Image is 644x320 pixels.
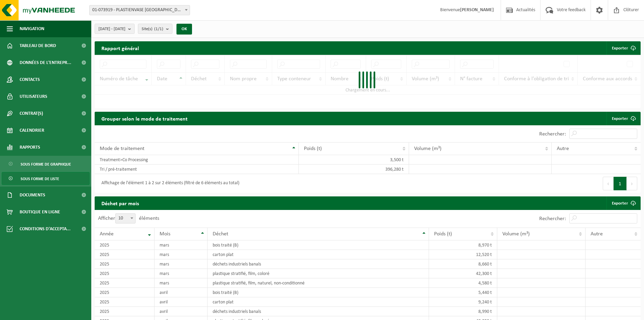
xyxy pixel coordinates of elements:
td: bois traité (B) [208,240,429,250]
td: 2025 [95,259,154,269]
td: Treatment>Co Processing [95,155,299,165]
td: mars [154,278,207,288]
span: Site(s) [142,24,163,34]
span: Déchet [213,231,228,237]
label: Rechercher: [539,216,566,221]
button: Exporter [606,41,640,55]
a: Sous forme de liste [2,172,90,185]
td: 3,500 t [299,155,409,165]
span: [DATE] - [DATE] [98,24,125,34]
span: Contrat(s) [20,105,43,122]
count: (1/1) [154,27,163,31]
span: Tableau de bord [20,37,56,54]
td: 42,300 t [429,269,497,278]
span: Autre [591,231,603,237]
span: Volume (m³) [414,146,442,151]
td: carton plat [208,250,429,259]
span: Volume (m³) [502,231,530,237]
span: Sous forme de liste [21,172,59,185]
td: 8,970 t [429,240,497,250]
td: 5,440 t [429,288,497,297]
span: Données de l'entrepr... [20,54,71,71]
td: plastique stratifié, film, naturel, non-conditionné [208,278,429,288]
span: 01-073919 - PLASTIENVASE FRANCIA - ARRAS [89,5,190,15]
td: mars [154,250,207,259]
td: Tri / pré-traitement [95,165,299,174]
td: 12,520 t [429,250,497,259]
span: Sous forme de graphique [21,158,71,171]
td: mars [154,240,207,250]
td: mars [154,269,207,278]
td: mars [154,259,207,269]
button: Next [627,177,637,190]
a: Exporter [606,112,640,125]
span: Documents [20,187,45,204]
td: 2025 [95,297,154,307]
span: Mois [160,231,170,237]
label: Rechercher: [539,131,566,137]
td: 4,580 t [429,278,497,288]
strong: [PERSON_NAME] [460,7,494,13]
td: 2025 [95,269,154,278]
td: carton plat [208,297,429,307]
span: Poids (t) [434,231,452,237]
span: Autre [557,146,569,151]
td: avril [154,288,207,297]
button: Previous [603,177,614,190]
label: Afficher éléments [98,216,159,221]
h2: Rapport général [95,41,146,55]
a: Exporter [606,196,640,210]
td: 2025 [95,307,154,316]
button: Site(s)(1/1) [138,24,172,34]
td: avril [154,297,207,307]
td: 2025 [95,278,154,288]
span: Navigation [20,20,44,37]
span: Poids (t) [304,146,322,151]
td: déchets industriels banals [208,307,429,316]
a: Sous forme de graphique [2,157,90,170]
td: bois traité (B) [208,288,429,297]
td: 8,990 t [429,307,497,316]
span: Mode de traitement [100,146,144,151]
span: Boutique en ligne [20,204,60,220]
td: 2025 [95,240,154,250]
td: plastique stratifié, film, coloré [208,269,429,278]
span: Rapports [20,139,40,156]
span: 10 [116,214,135,223]
span: 01-073919 - PLASTIENVASE FRANCIA - ARRAS [90,5,190,15]
button: 1 [614,177,627,190]
td: 2025 [95,288,154,297]
td: 9,240 t [429,297,497,307]
h2: Déchet par mois [95,196,146,210]
span: Utilisateurs [20,88,47,105]
span: Contacts [20,71,40,88]
button: [DATE] - [DATE] [95,24,135,34]
button: OK [176,24,192,35]
td: 396,280 t [299,165,409,174]
td: 8,660 t [429,259,497,269]
span: Conditions d'accepta... [20,220,71,237]
span: Année [100,231,114,237]
span: Calendrier [20,122,44,139]
td: avril [154,307,207,316]
td: 2025 [95,250,154,259]
td: déchets industriels banals [208,259,429,269]
h2: Grouper selon le mode de traitement [95,112,194,125]
div: Affichage de l'élément 1 à 2 sur 2 éléments (filtré de 6 éléments au total) [98,177,239,190]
